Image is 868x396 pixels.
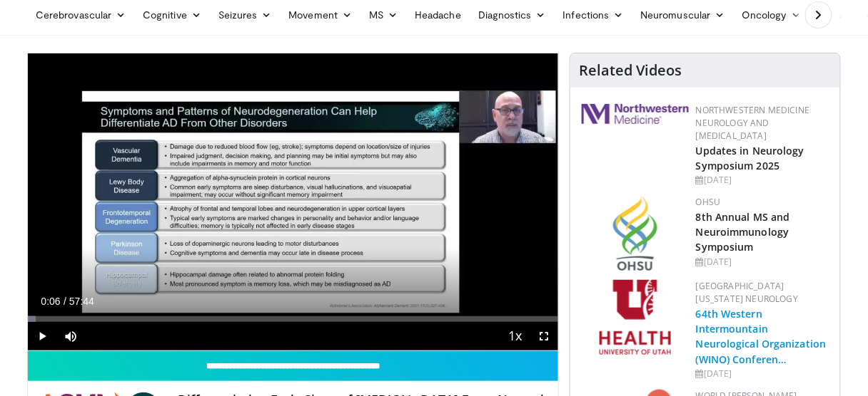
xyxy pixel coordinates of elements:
[696,174,829,187] div: [DATE]
[696,256,829,269] div: [DATE]
[734,1,810,29] a: Oncology
[28,53,558,351] video-js: Video Player
[613,196,657,271] img: da959c7f-65a6-4fcf-a939-c8c702e0a770.png.150x105_q85_autocrop_double_scale_upscale_version-0.2.png
[360,1,406,29] a: MS
[582,104,689,124] img: 2a462fb6-9365-492a-ac79-3166a6f924d8.png.150x105_q85_autocrop_double_scale_upscale_version-0.2.jpg
[69,296,94,307] span: 57:44
[406,1,470,29] a: Headache
[555,1,632,29] a: Infections
[696,368,829,380] div: [DATE]
[696,280,798,305] a: [GEOGRAPHIC_DATA][US_STATE] Neurology
[28,322,56,350] button: Play
[210,1,281,29] a: Seizures
[281,1,361,29] a: Movement
[696,196,721,208] a: OHSU
[600,280,671,355] img: f6362829-b0a3-407d-a044-59546adfd345.png.150x105_q85_autocrop_double_scale_upscale_version-0.2.png
[632,1,734,29] a: Neuromuscular
[696,144,804,172] a: Updates in Neurology Symposium 2025
[501,322,530,350] button: Playback Rate
[134,1,210,29] a: Cognitive
[696,210,790,254] a: 8th Annual MS and Neuroimmunology Symposium
[579,62,682,79] h4: Related Videos
[696,307,827,365] a: 64th Western Intermountain Neurological Organization (WINO) Conferen…
[696,104,810,142] a: Northwestern Medicine Neurology and [MEDICAL_DATA]
[27,1,134,29] a: Cerebrovascular
[41,296,60,307] span: 0:06
[530,322,558,350] button: Fullscreen
[470,1,555,29] a: Diagnostics
[56,322,85,350] button: Mute
[64,296,66,307] span: /
[28,316,558,322] div: Progress Bar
